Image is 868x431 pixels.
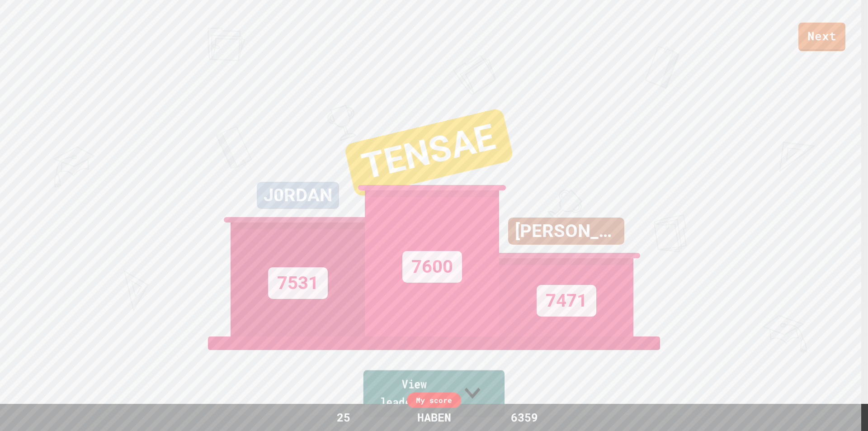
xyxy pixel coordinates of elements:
div: [PERSON_NAME]😝😕😏😁 [508,218,624,245]
div: My score [407,393,461,408]
div: 6359 [491,409,558,426]
a: View leaderboard [363,370,505,417]
div: J0RDAN [257,182,339,209]
div: HABEN [408,409,460,426]
div: TENSAE [344,108,514,198]
a: Next [798,23,845,51]
div: 25 [310,409,377,426]
div: 7471 [537,285,596,317]
div: 7531 [268,267,328,299]
div: 7600 [402,251,462,283]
